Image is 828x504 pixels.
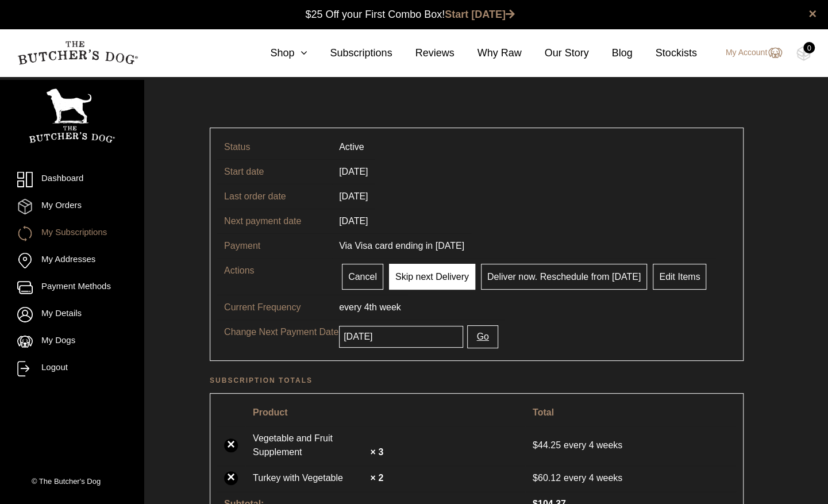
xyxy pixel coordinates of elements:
h2: Subscription totals [210,375,744,386]
td: every 4 weeks [526,465,736,490]
th: Total [526,401,736,425]
p: Change Next Payment Date [224,325,339,339]
a: Start [DATE] [445,9,515,20]
td: Last order date [217,184,332,209]
a: My Dogs [17,334,126,349]
a: Our Story [522,45,589,61]
p: Current Frequency [224,301,339,314]
a: My Addresses [17,253,126,268]
a: Vegetable and Fruit Supplement [253,432,368,459]
a: Payment Methods [17,280,126,295]
span: $ [533,440,538,450]
span: $ [533,473,538,483]
td: Actions [217,258,332,295]
a: × [224,471,238,485]
span: week [379,302,400,312]
a: Blog [589,45,633,61]
a: My Account [714,46,782,60]
span: every 4th [339,302,377,312]
th: Product [246,401,525,425]
a: Edit Items [653,264,706,290]
a: Dashboard [17,172,126,187]
a: Why Raw [455,45,522,61]
td: Start date [217,159,332,184]
a: Deliver now. Reschedule from [DATE] [481,264,647,290]
td: [DATE] [332,159,375,184]
a: Logout [17,361,126,376]
a: Cancel [342,264,383,290]
a: My Details [17,307,126,322]
td: Status [217,135,332,159]
a: Subscriptions [307,45,392,61]
td: [DATE] [332,209,375,233]
a: Skip next Delivery [389,264,475,290]
a: Turkey with Vegetable [253,471,368,485]
a: Reviews [392,45,454,61]
a: close [808,7,817,21]
td: Payment [217,233,332,258]
a: My Subscriptions [17,226,126,241]
a: × [224,438,238,452]
span: 60.12 [533,471,564,485]
td: [DATE] [332,184,375,209]
img: TBD_Cart-Empty.png [796,46,811,61]
a: My Orders [17,199,126,214]
strong: × 3 [370,447,383,457]
strong: × 2 [370,473,383,483]
img: TBD_Portrait_Logo_White.png [29,89,115,143]
div: 0 [803,42,815,53]
span: Via Visa card ending in [DATE] [339,241,464,251]
td: every 4 weeks [526,426,736,464]
a: Shop [247,45,307,61]
td: Active [332,135,371,159]
a: Stockists [633,45,697,61]
button: Go [467,325,498,348]
span: 44.25 [533,440,564,450]
td: Next payment date [217,209,332,233]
